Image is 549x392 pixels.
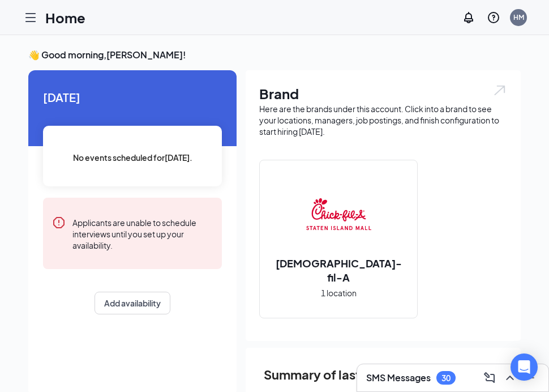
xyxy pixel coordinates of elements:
svg: ChevronUp [503,371,517,385]
div: Here are the brands under this account. Click into a brand to see your locations, managers, job p... [259,103,507,137]
div: HM [513,12,524,22]
svg: ComposeMessage [483,371,496,385]
span: Summary of last week [264,365,396,385]
div: 30 [441,373,451,383]
svg: Notifications [462,11,475,24]
h3: 👋 Good morning, [PERSON_NAME] ! [28,49,521,61]
div: Applicants are unable to schedule interviews until you set up your availability. [72,216,213,251]
span: 1 location [321,287,357,299]
img: open.6027fd2a22e1237b5b06.svg [492,84,507,97]
svg: Hamburger [24,11,37,24]
button: ComposeMessage [481,369,499,387]
div: Open Intercom Messenger [511,353,538,381]
button: Add availability [95,292,170,314]
img: Chick-fil-A [302,179,375,252]
h2: [DEMOGRAPHIC_DATA]-fil-A [260,256,417,284]
button: ChevronUp [501,369,519,387]
h3: SMS Messages [366,372,431,384]
span: No events scheduled for [DATE] . [73,151,192,164]
svg: Error [52,216,66,229]
h1: Home [45,8,85,27]
h1: Brand [259,84,507,103]
svg: QuestionInfo [487,11,500,24]
span: [DATE] [43,88,222,106]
